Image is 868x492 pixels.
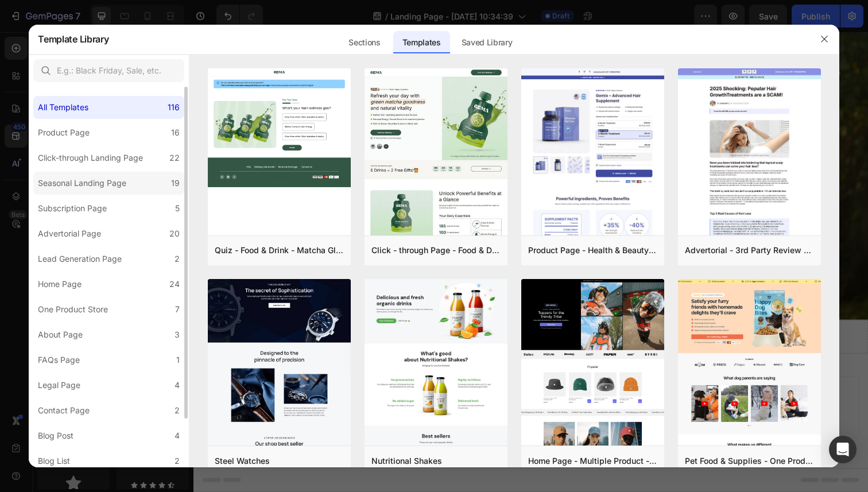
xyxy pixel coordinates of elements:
[393,31,450,54] div: Templates
[38,100,88,114] div: All Templates
[175,404,180,417] div: 2
[38,151,143,165] div: Click-through Landing Page
[169,151,180,165] div: 22
[294,166,394,195] button: Discover Now
[38,24,108,54] h2: Template Library
[38,454,70,468] div: Blog List
[38,328,83,342] div: About Page
[38,404,90,417] div: Contact Page
[168,100,180,114] div: 116
[685,454,814,468] div: Pet Food & Supplies - One Product Store
[38,252,122,266] div: Lead Generation Page
[215,243,344,257] div: Quiz - Food & Drink - Matcha Glow Shot
[452,31,522,54] div: Saved Library
[321,307,382,316] div: Drop element here
[38,126,90,140] div: Product Page
[38,429,73,443] div: Blog Post
[685,243,814,257] div: Advertorial - 3rd Party Review - The Before Image - Hair Supplement
[38,378,80,392] div: Legal Page
[395,371,465,383] div: Add blank section
[317,345,372,357] span: Add section
[528,243,657,257] div: Product Page - Health & Beauty - Hair Supplement
[215,385,294,396] span: inspired by CRO experts
[33,59,184,82] input: E.g.: Black Friday, Sale, etc.
[171,176,180,190] div: 19
[309,385,371,396] span: from URL or image
[38,353,80,367] div: FAQs Page
[175,252,180,266] div: 2
[171,126,180,140] div: 16
[371,243,501,257] div: Click - through Page - Food & Drink - Matcha Glow Shot
[221,371,290,383] div: Choose templates
[175,328,180,342] div: 3
[38,176,126,190] div: Seasonal Landing Page
[175,429,180,443] div: 4
[311,371,371,383] div: Generate layout
[38,277,82,291] div: Home Page
[528,454,657,468] div: Home Page - Multiple Product - Apparel - Style 4
[9,122,680,158] div: This is your text block. Click to edit and make it your own. Share your product's story or servic...
[371,454,442,468] div: Nutritional Shakes
[308,175,381,187] div: Discover Now
[175,454,180,468] div: 2
[9,42,680,113] h2: Rich Text Editor. Editing area: main
[208,68,351,187] img: quiz-1.png
[10,43,679,112] p: Surfwear, die wirklich funktioniert – designed to surf, styled to stay.
[339,31,389,54] div: Sections
[175,202,180,215] div: 5
[175,303,180,316] div: 7
[176,353,180,367] div: 1
[175,378,180,392] div: 4
[169,277,180,291] div: 24
[38,227,101,241] div: Advertorial Page
[829,436,857,463] div: Open Intercom Messenger
[38,202,107,215] div: Subscription Page
[215,454,270,468] div: Steel Watches
[38,303,108,316] div: One Product Store
[386,385,472,396] span: then drag & drop elements
[169,227,180,241] div: 20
